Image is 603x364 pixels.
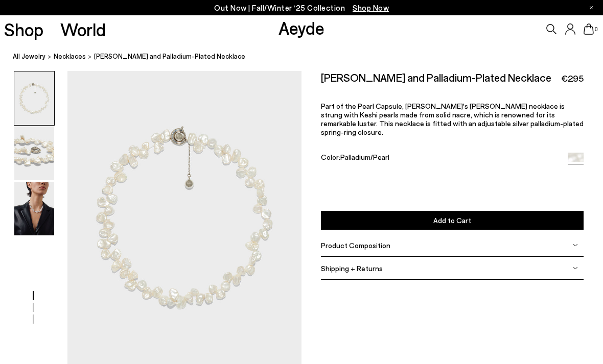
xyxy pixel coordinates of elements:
[13,43,603,71] nav: breadcrumb
[14,127,54,180] img: Joss Pearl and Palladium-Plated Necklace - Image 2
[584,23,594,35] a: 0
[321,102,584,136] span: Part of the Pearl Capsule, [PERSON_NAME]'s [PERSON_NAME] necklace is strung with Keshi pearls mad...
[321,264,383,273] span: Shipping + Returns
[279,17,324,38] a: Aeyde
[340,153,389,161] span: Palladium/Pearl
[573,242,578,248] img: svg%3E
[573,265,578,271] img: svg%3E
[321,153,560,164] div: Color:
[54,51,86,62] a: necklaces
[54,52,86,60] span: necklaces
[14,71,54,125] img: Joss Pearl and Palladium-Plated Necklace - Image 1
[60,20,106,38] a: World
[321,71,551,84] h2: [PERSON_NAME] and Palladium-Plated Necklace
[321,241,390,250] span: Product Composition
[94,51,245,62] span: [PERSON_NAME] and Palladium-Plated Necklace
[321,211,584,230] button: Add to Cart
[433,216,471,225] span: Add to Cart
[13,51,45,62] a: All Jewelry
[4,20,43,38] a: Shop
[561,72,584,85] span: €295
[14,182,54,235] img: Joss Pearl and Palladium-Plated Necklace - Image 3
[594,27,599,32] span: 0
[214,2,389,14] p: Out Now | Fall/Winter ‘25 Collection
[353,3,389,12] span: Navigate to /collections/new-in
